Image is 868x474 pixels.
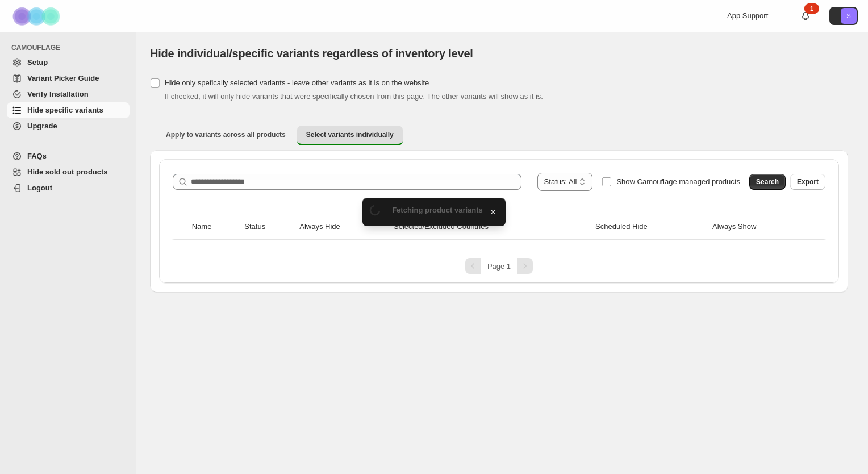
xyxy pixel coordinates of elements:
a: 1 [800,10,811,22]
a: Verify Installation [7,86,130,102]
div: 1 [804,3,819,14]
a: Upgrade [7,118,130,134]
span: Fetching product variants [392,206,483,214]
th: Scheduled Hide [592,214,709,240]
div: Select variants individually [150,150,848,292]
span: Export [797,177,819,186]
span: App Support [727,11,768,20]
a: Setup [7,55,130,70]
span: If checked, it will only hide variants that were specifically chosen from this page. The other va... [165,92,543,101]
span: Page 1 [487,262,511,271]
span: Select variants individually [306,130,394,139]
span: Hide individual/specific variants regardless of inventory level [150,47,473,60]
a: FAQs [7,148,130,164]
th: Status [241,214,296,240]
text: S [846,13,850,19]
span: Hide specific variants [27,106,103,114]
span: Logout [27,184,52,192]
th: Name [189,214,241,240]
span: Search [756,177,779,186]
th: Always Show [709,214,809,240]
th: Selected/Excluded Countries [390,214,592,240]
span: Show Camouflage managed products [616,177,740,186]
span: Upgrade [27,122,57,130]
span: CAMOUFLAGE [11,43,131,52]
a: Hide sold out products [7,164,130,180]
span: FAQs [27,152,47,160]
button: Export [790,174,825,190]
span: Avatar with initials S [841,8,857,24]
button: Select variants individually [297,126,403,145]
button: Apply to variants across all products [157,126,295,144]
button: Search [749,174,786,190]
a: Hide specific variants [7,102,130,118]
span: Verify Installation [27,90,89,98]
button: Avatar with initials S [829,7,858,25]
span: Setup [27,58,48,66]
a: Logout [7,180,130,196]
th: Always Hide [296,214,390,240]
span: Variant Picker Guide [27,74,99,82]
span: Apply to variants across all products [166,130,286,139]
a: Variant Picker Guide [7,70,130,86]
span: Hide only spefically selected variants - leave other variants as it is on the website [165,78,429,87]
span: Hide sold out products [27,168,108,176]
nav: Pagination [168,258,830,274]
img: Camouflage [9,1,66,32]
